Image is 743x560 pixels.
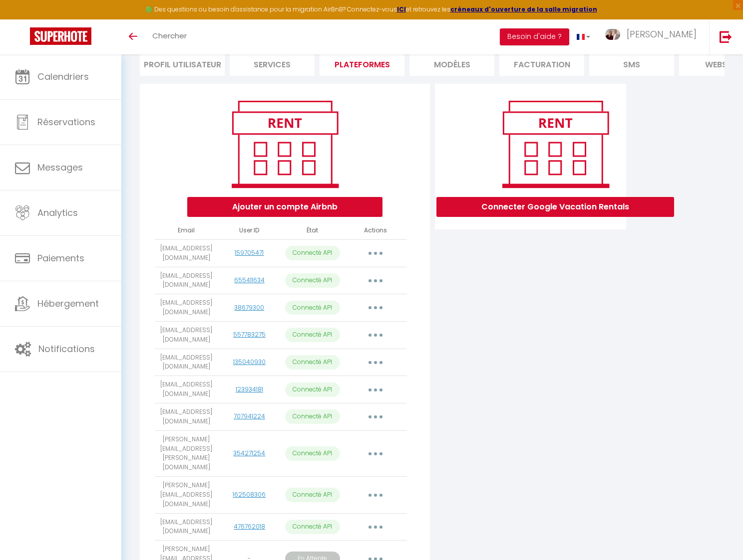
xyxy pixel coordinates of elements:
a: Chercher [145,19,194,54]
img: logout [720,30,732,43]
span: Analytics [37,206,78,219]
p: Connecté API [285,273,340,288]
td: [EMAIL_ADDRESS][DOMAIN_NAME] [155,267,218,294]
th: Actions [344,222,407,239]
a: 655411634 [234,276,265,284]
img: ... [605,29,620,40]
a: 123934181 [236,385,263,393]
a: créneaux d'ouverture de la salle migration [450,5,597,13]
a: 476762018 [234,522,265,531]
span: [PERSON_NAME] [627,28,697,40]
a: 135040930 [233,358,266,366]
span: Paiements [37,252,84,264]
a: 38679300 [234,303,264,312]
li: Facturation [499,51,584,76]
td: [EMAIL_ADDRESS][DOMAIN_NAME] [155,294,218,322]
td: [EMAIL_ADDRESS][DOMAIN_NAME] [155,239,218,267]
li: MODÈLES [409,51,494,76]
th: User ID [218,222,281,239]
td: [EMAIL_ADDRESS][DOMAIN_NAME] [155,349,218,376]
button: Connecter Google Vacation Rentals [436,197,674,217]
li: SMS [589,51,674,76]
th: Email [155,222,218,239]
td: [PERSON_NAME][EMAIL_ADDRESS][PERSON_NAME][DOMAIN_NAME] [155,430,218,476]
img: rent.png [492,96,619,192]
span: Hébergement [37,297,99,310]
p: Connecté API [285,446,340,461]
th: État [281,222,344,239]
span: Notifications [38,343,95,355]
a: ICI [397,5,406,13]
a: 162508306 [233,490,266,499]
li: Plateformes [320,51,404,76]
span: Chercher [152,30,187,41]
td: [EMAIL_ADDRESS][DOMAIN_NAME] [155,376,218,403]
p: Connecté API [285,520,340,534]
img: Super Booking [30,27,91,45]
p: Connecté API [285,382,340,397]
p: Connecté API [285,301,340,315]
a: 557783275 [233,330,266,339]
img: rent.png [221,96,349,192]
p: Connecté API [285,328,340,342]
p: Connecté API [285,246,340,260]
span: Messages [37,161,83,174]
td: [EMAIL_ADDRESS][DOMAIN_NAME] [155,403,218,430]
p: Connecté API [285,355,340,370]
a: 707941224 [234,412,265,420]
li: Services [230,51,315,76]
a: ... [PERSON_NAME] [598,19,709,54]
button: Besoin d'aide ? [500,28,569,45]
a: 159705471 [235,248,264,257]
td: [EMAIL_ADDRESS][DOMAIN_NAME] [155,513,218,541]
a: 354271254 [233,449,265,457]
p: Connecté API [285,488,340,502]
li: Profil Utilisateur [140,51,225,76]
td: [EMAIL_ADDRESS][DOMAIN_NAME] [155,321,218,349]
span: Réservations [37,116,95,128]
button: Ajouter un compte Airbnb [187,197,382,217]
td: [PERSON_NAME][EMAIL_ADDRESS][DOMAIN_NAME] [155,477,218,514]
p: Connecté API [285,409,340,424]
button: Ouvrir le widget de chat LiveChat [8,4,38,34]
span: Calendriers [37,70,89,83]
